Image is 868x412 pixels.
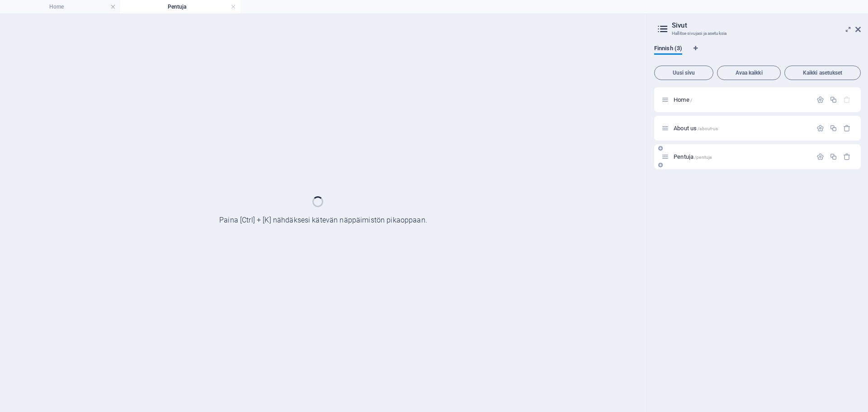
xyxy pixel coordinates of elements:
[843,153,851,161] div: Poista
[654,66,713,80] button: Uusi sivu
[816,153,824,161] div: Asetukset
[816,96,824,104] div: Asetukset
[843,124,851,132] div: Poista
[830,96,837,104] div: Monista
[120,2,241,12] h4: Pentuja
[721,70,777,76] span: Avaa kaikki
[698,126,718,131] span: /about-us
[672,29,843,38] h3: Hallitse sivujasi ja asetuksia
[654,45,861,62] div: Kielivälilehdet
[788,70,857,76] span: Kaikki asetukset
[672,21,861,29] h2: Sivut
[830,153,837,161] div: Monista
[843,96,851,104] div: Aloitussivua ei voi poistaa
[654,43,682,56] span: Finnish (3)
[717,66,781,80] button: Avaa kaikki
[816,124,824,132] div: Asetukset
[671,97,812,103] div: Home/
[830,124,837,132] div: Monista
[671,154,812,160] div: Pentuja/pentuja
[690,98,692,103] span: /
[658,70,709,76] span: Uusi sivu
[671,125,812,131] div: About us/about-us
[674,153,712,160] span: Pentuja
[784,66,861,80] button: Kaikki asetukset
[694,155,712,160] span: /pentuja
[674,125,718,132] span: Napsauta avataksesi sivun
[674,96,692,103] span: Napsauta avataksesi sivun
